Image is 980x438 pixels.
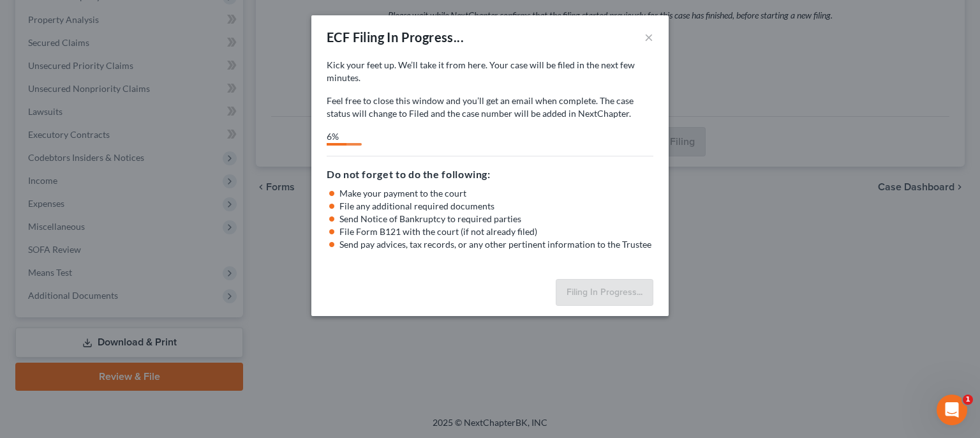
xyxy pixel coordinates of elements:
li: File Form B121 with the court (if not already filed) [339,225,653,238]
div: 6% [327,130,346,143]
button: Filing In Progress... [556,279,653,306]
li: Send Notice of Bankruptcy to required parties [339,213,653,225]
h5: Do not forget to do the following: [327,167,653,182]
li: Send pay advices, tax records, or any other pertinent information to the Trustee [339,238,653,251]
button: × [644,29,653,45]
li: File any additional required documents [339,200,653,213]
div: ECF Filing In Progress... [327,28,464,46]
span: 1 [963,395,973,405]
p: Feel free to close this window and you’ll get an email when complete. The case status will change... [327,94,653,120]
p: Kick your feet up. We’ll take it from here. Your case will be filed in the next few minutes. [327,59,653,84]
li: Make your payment to the court [339,187,653,200]
iframe: Intercom live chat [937,395,967,425]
